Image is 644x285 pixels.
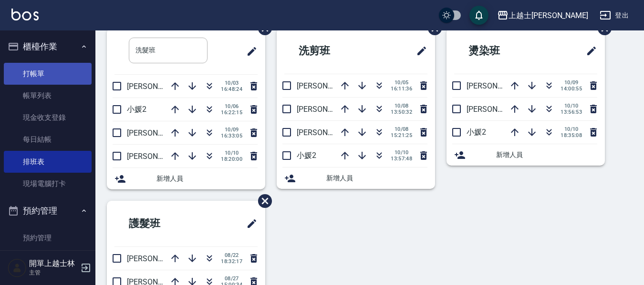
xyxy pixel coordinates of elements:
[561,86,582,92] span: 14:00:55
[129,38,208,63] input: 排版標題
[469,6,488,25] button: save
[326,173,427,183] span: 新增人員
[391,132,412,138] span: 15:21:25
[410,39,427,62] span: 修改班表的標題
[221,127,242,133] span: 10/09
[454,34,547,68] h2: 燙染班
[297,81,358,90] span: [PERSON_NAME]8
[391,156,412,162] span: 13:57:48
[221,150,242,156] span: 10/10
[391,126,412,132] span: 10/08
[11,9,39,20] img: Logo
[4,227,92,249] a: 預約管理
[240,212,258,235] span: 修改班表的標題
[127,152,188,161] span: [PERSON_NAME]8
[221,86,242,92] span: 16:48:24
[561,103,582,109] span: 10/10
[297,151,316,160] span: 小媛2
[580,39,597,62] span: 修改班表的標題
[467,105,532,114] span: [PERSON_NAME]12
[493,6,592,25] button: 上越士[PERSON_NAME]
[467,128,486,137] span: 小媛2
[391,86,412,92] span: 16:11:36
[284,34,377,68] h2: 洗剪班
[391,79,412,86] span: 10/05
[107,168,265,189] div: 新增人員
[561,79,582,86] span: 10/09
[4,107,92,128] a: 現金收支登錄
[561,126,582,132] span: 10/10
[156,174,258,184] span: 新增人員
[127,128,193,138] span: [PERSON_NAME]12
[496,150,597,160] span: 新增人員
[127,82,193,91] span: [PERSON_NAME]12
[561,132,582,138] span: 18:35:08
[221,133,242,139] span: 16:33:05
[127,105,146,114] span: 小媛2
[221,275,242,282] span: 08/27
[391,149,412,156] span: 10/10
[221,156,242,162] span: 18:20:00
[509,10,588,21] div: 上越士[PERSON_NAME]
[29,268,78,277] p: 主管
[277,167,435,189] div: 新增人員
[4,249,92,271] a: 單日預約紀錄
[4,34,92,59] button: 櫃檯作業
[4,173,92,195] a: 現場電腦打卡
[221,252,242,258] span: 08/22
[114,206,208,241] h2: 護髮班
[596,7,633,24] button: 登出
[391,109,412,115] span: 13:50:32
[221,109,242,116] span: 16:22:15
[221,80,242,86] span: 10/03
[29,259,78,268] h5: 開單上越士林
[8,258,27,277] img: Person
[127,254,188,263] span: [PERSON_NAME]8
[4,85,92,107] a: 帳單列表
[251,187,273,215] span: 刪除班表
[391,103,412,109] span: 10/08
[4,198,92,223] button: 預約管理
[447,144,605,166] div: 新增人員
[221,103,242,109] span: 10/06
[240,40,258,63] span: 修改班表的標題
[297,128,363,137] span: [PERSON_NAME]12
[4,151,92,173] a: 排班表
[561,109,582,115] span: 13:56:53
[221,258,242,265] span: 18:32:17
[4,128,92,150] a: 每日結帳
[4,63,92,85] a: 打帳單
[467,81,528,90] span: [PERSON_NAME]8
[297,105,363,114] span: [PERSON_NAME]12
